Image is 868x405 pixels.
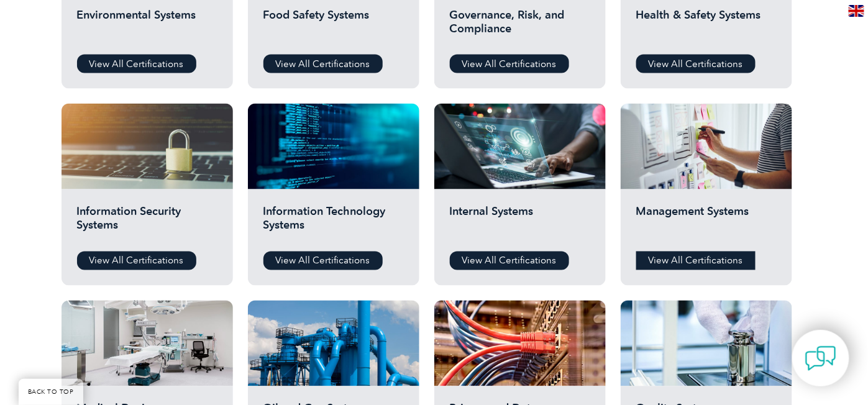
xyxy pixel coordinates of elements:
[19,379,83,405] a: BACK TO TOP
[450,205,590,242] h2: Internal Systems
[636,205,777,242] h2: Management Systems
[77,8,217,45] h2: Environmental Systems
[263,205,404,242] h2: Information Technology Systems
[636,55,756,73] a: View All Certifications
[450,252,569,270] a: View All Certifications
[263,55,383,73] a: View All Certifications
[77,55,196,73] a: View All Certifications
[77,205,217,242] h2: Information Security Systems
[805,343,836,374] img: contact-chat.png
[849,5,864,17] img: en
[636,8,777,45] h2: Health & Safety Systems
[450,8,590,45] h2: Governance, Risk, and Compliance
[450,55,569,73] a: View All Certifications
[77,252,196,270] a: View All Certifications
[263,8,404,45] h2: Food Safety Systems
[636,252,756,270] a: View All Certifications
[263,252,383,270] a: View All Certifications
